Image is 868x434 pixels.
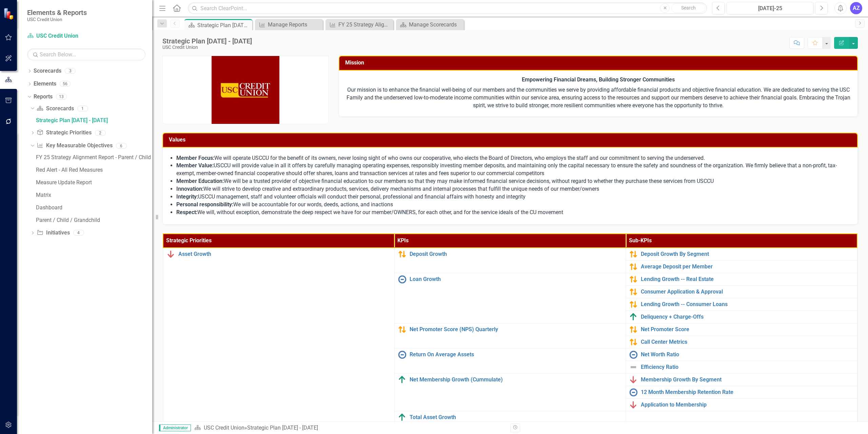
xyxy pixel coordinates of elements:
strong: Integrity: [176,193,198,200]
img: Caution [629,288,637,296]
a: USC Credit Union [204,424,244,431]
a: Manage Reports [257,20,321,29]
a: Call Center Metrics [641,339,853,345]
div: Matrix [36,192,152,198]
img: No Information [398,275,406,283]
div: Strategic Plan [DATE] - [DATE] [197,21,251,30]
div: Manage Reports [268,20,321,29]
li: We will, without exception, demonstrate the deep respect we have for our member/OWNERS, for each ... [176,209,851,216]
strong: Respect: [176,209,197,215]
img: Below Plan [629,401,637,409]
a: Red Alert - All Red Measures [34,165,152,175]
li: We will strive to develop creative and extraordinary products, services, delivery mechanisms and ... [176,185,851,193]
a: Membership Growth By Segment [641,377,853,383]
li: We will operate USCCU for the benefit of its owners, never losing sight of who owns our cooperati... [176,154,851,162]
span: Elements & Reports [27,8,87,17]
div: USC Credit Union [162,45,252,50]
td: Double-Click to Edit Right Click for Context Menu [163,248,394,424]
a: Scorecards [37,105,74,113]
img: Caution [629,275,637,283]
td: Double-Click to Edit Right Click for Context Menu [626,348,857,361]
img: Caution [398,325,406,334]
td: Double-Click to Edit Right Click for Context Menu [626,298,857,311]
div: » [194,424,505,432]
a: Key Measurable Objectives [37,142,112,150]
td: Double-Click to Edit Right Click for Context Menu [394,411,626,424]
img: No Information [629,351,637,359]
a: Net Promoter Score [641,326,853,333]
td: Double-Click to Edit Right Click for Context Menu [394,323,626,348]
td: Double-Click to Edit Right Click for Context Menu [626,361,857,374]
img: Not Defined [629,363,637,371]
div: Dashboard [36,205,152,211]
strong: Personal responsibility: [176,201,233,208]
input: Search ClearPoint... [188,2,707,14]
a: Net Worth Ratio [641,352,853,358]
div: 4 [73,230,84,236]
td: Double-Click to Edit Right Click for Context Menu [626,311,857,323]
a: Asset Growth [178,251,391,257]
div: 56 [60,81,71,87]
input: Search Below... [27,49,145,60]
a: Strategic Priorities [37,129,91,137]
small: USC Credit Union [27,17,87,22]
a: FY 25 Strategy Alignment Report - Parent / Child [34,152,152,163]
a: Strategic Plan [DATE] - [DATE] [34,115,152,126]
img: Caution [629,338,637,346]
a: Deliquency + Charge-Offs [641,314,853,320]
a: Matrix [34,190,152,201]
div: Measure Update Report [36,180,152,186]
li: We will be accountable for our words, deeds, actions, and inactions [176,201,851,209]
a: Consumer Application & Approval [641,289,853,295]
img: Below Plan [629,376,637,384]
a: USC Credit Union [27,32,112,40]
div: FY 25 Strategy Alignment Report - Parent / Child [338,20,392,29]
td: Double-Click to Edit Right Click for Context Menu [394,374,626,411]
img: Above Target [629,313,637,321]
span: Search [681,5,696,11]
span: Administrator [159,424,191,431]
a: FY 25 Strategy Alignment Report - Parent / Child [327,20,392,29]
a: Average Deposit per Member [641,264,853,270]
img: Caution [629,325,637,334]
td: Double-Click to Edit Right Click for Context Menu [626,286,857,298]
div: FY 25 Strategy Alignment Report - Parent / Child [36,154,152,161]
a: Measure Update Report [34,177,152,188]
a: Efficiency Ratio [641,364,853,370]
td: Double-Click to Edit Right Click for Context Menu [626,248,857,261]
strong: Innovation: [176,186,203,192]
td: Double-Click to Edit Right Click for Context Menu [626,261,857,273]
td: Double-Click to Edit Right Click for Context Menu [626,273,857,286]
td: Double-Click to Edit Right Click for Context Menu [626,399,857,411]
img: USC Credit Union | LinkedIn [212,56,279,124]
div: 6 [116,143,127,149]
td: Double-Click to Edit Right Click for Context Menu [626,386,857,399]
a: Application to Membership [641,402,853,408]
div: 13 [56,94,67,99]
a: Lending Growth -- Consumer Loans [641,301,853,307]
a: Lending Growth -- Real Estate [641,276,853,282]
td: Double-Click to Edit Right Click for Context Menu [626,336,857,348]
a: Manage Scorecards [398,20,462,29]
a: Initiatives [37,229,70,237]
button: AZ [850,2,862,14]
li: USCCU will provide value in all it offers by carefully managing operating expenses, responsibly i... [176,162,851,177]
li: USCCU management, staff and volunteer officials will conduct their personal, professional and fin... [176,193,851,201]
button: [DATE]-25 [727,2,813,14]
a: Scorecards [34,67,61,75]
div: Red Alert - All Red Measures [36,167,152,173]
div: Parent / Child / Grandchild [36,217,152,223]
a: Deposit Growth By Segment [641,251,853,257]
div: Strategic Plan [DATE] - [DATE] [247,424,318,431]
img: Above Target [398,413,406,421]
div: Strategic Plan [DATE] - [DATE] [36,117,152,124]
li: We will be a trusted provider of objective financial education to our members so that they may ma... [176,177,851,185]
a: Parent / Child / Grandchild [34,215,152,226]
img: Below Plan [167,250,175,258]
a: Elements [34,80,56,88]
a: Total Asset Growth [410,414,622,420]
a: Return On Average Assets [410,352,622,358]
div: [DATE]-25 [729,4,811,13]
td: Double-Click to Edit Right Click for Context Menu [626,374,857,386]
